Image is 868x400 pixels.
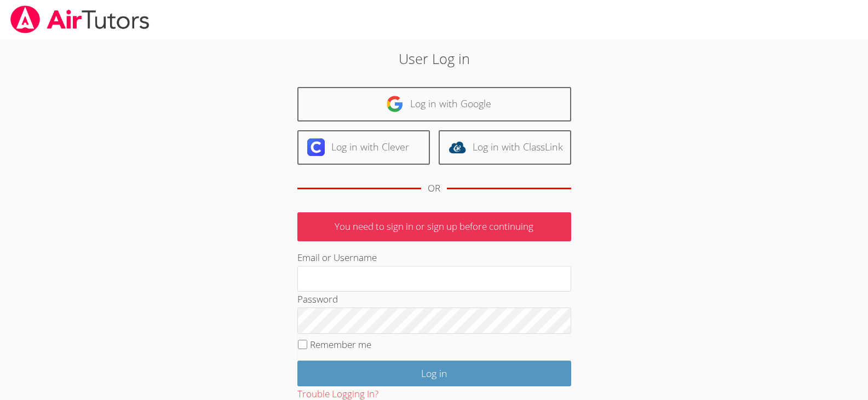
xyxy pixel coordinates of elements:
[307,138,325,156] img: clever-logo-6eab21bc6e7a338710f1a6ff85c0baf02591cd810cc4098c63d3a4b26e2feb20.svg
[9,5,151,33] img: airtutors_banner-c4298cdbf04f3fff15de1276eac7730deb9818008684d7c2e4769d2f7ddbe033.png
[297,293,338,305] label: Password
[297,87,571,121] a: Log in with Google
[439,130,571,165] a: Log in with ClassLink
[310,338,371,351] label: Remember me
[297,212,571,241] p: You need to sign in or sign up before continuing
[449,138,466,156] img: classlink-logo-d6bb404cc1216ec64c9a2012d9dc4662098be43eaf13dc465df04b49fa7ab582.svg
[386,95,404,113] img: google-logo-50288ca7cdecda66e5e0955fdab243c47b7ad437acaf1139b6f446037453330a.svg
[297,361,571,386] input: Log in
[297,251,377,264] label: Email or Username
[200,48,669,69] h2: User Log in
[428,181,440,196] div: OR
[297,130,430,165] a: Log in with Clever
